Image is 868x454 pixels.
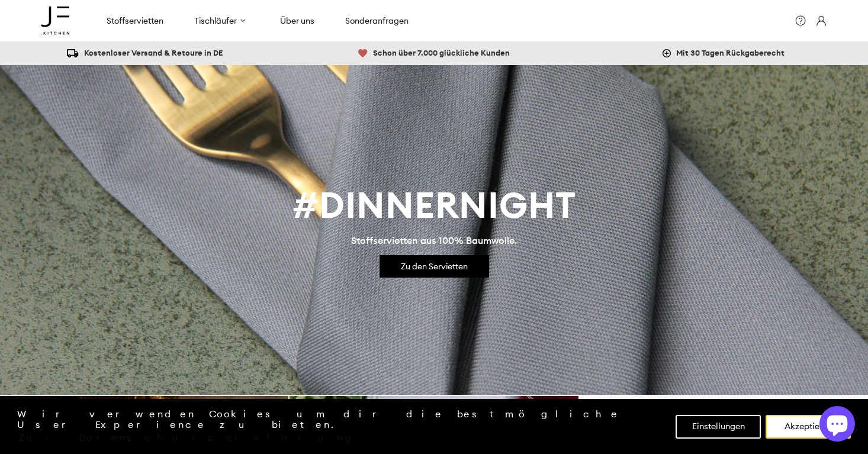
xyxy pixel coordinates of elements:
span: Tischläufer [194,15,237,26]
a: Zur Datenschutzerklärung (opens in a new tab) [17,430,361,445]
button: Akzeptieren [766,415,851,439]
inbox-online-store-chat: Onlineshop-Chat von Shopify [816,406,859,445]
span: Über uns [280,15,314,26]
button: Zu den Servietten [380,255,489,278]
span: Sonderanfragen [345,15,409,26]
p: Stoffservietten aus 100% Baumwolle. [351,235,517,246]
a: [DOMAIN_NAME]® [41,4,69,38]
button: Einstellungen [676,415,761,439]
span: Stoffservietten [107,15,163,26]
span: Wir verwenden Cookies um dir die bestmögliche User Experience zu bieten. [17,408,619,430]
span: Schon über 7.000 glückliche Kunden [358,47,510,58]
h1: #DINNERNIGHT [292,182,576,228]
span: Mit 30 Tagen Rückgaberecht [663,47,785,58]
span: Kostenloser Versand & Retoure in DE [67,47,223,58]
